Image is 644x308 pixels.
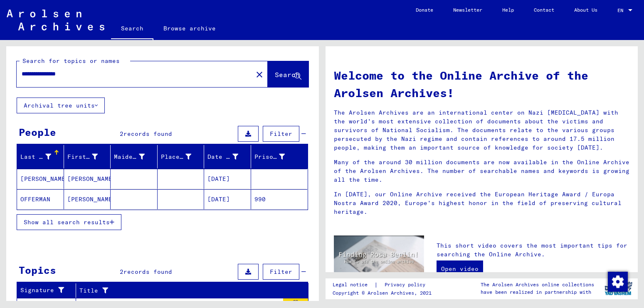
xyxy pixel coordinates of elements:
[481,288,594,296] p: have been realized in partnership with
[334,190,630,216] p: In [DATE], our Online Archive received the European Heritage Award / Europa Nostra Award 2020, Eu...
[153,18,226,38] a: Browse archive
[20,153,51,161] div: Last Name
[20,284,76,297] div: Signature
[207,153,238,161] div: Date of Birth
[204,145,251,168] mat-header-cell: Date of Birth
[17,98,105,113] button: Archival tree units
[161,153,192,161] div: Place of Birth
[275,70,300,79] span: Search
[111,18,153,40] a: Search
[158,145,205,168] mat-header-cell: Place of Birth
[114,153,145,161] div: Maiden Name
[7,10,104,30] img: Arolsen_neg.svg
[251,145,308,168] mat-header-cell: Prisoner #
[67,150,111,163] div: First Name
[334,158,630,184] p: Many of the around 30 million documents are now available in the Online Archive of the Arolsen Ar...
[251,189,308,209] mat-cell: 990
[378,280,435,289] a: Privacy policy
[67,153,98,161] div: First Name
[111,145,158,168] mat-header-cell: Maiden Name
[204,169,251,189] mat-cell: [DATE]
[114,150,157,163] div: Maiden Name
[64,189,111,209] mat-cell: [PERSON_NAME]
[19,263,56,278] div: Topics
[22,57,120,65] mat-label: Search for topics or names
[204,189,251,209] mat-cell: [DATE]
[254,153,285,161] div: Prisoner #
[603,278,634,299] img: yv_logo.png
[79,286,288,295] div: Title
[24,218,110,226] span: Show all search results
[20,150,64,163] div: Last Name
[17,214,121,230] button: Show all search results
[437,241,629,259] p: This short video covers the most important tips for searching the Online Archive.
[251,66,268,83] button: Clear
[123,268,172,275] span: records found
[123,130,172,138] span: records found
[333,280,435,289] div: |
[334,108,630,152] p: The Arolsen Archives are an international center on Nazi [MEDICAL_DATA] with the world’s most ext...
[437,260,483,277] a: Open video
[334,67,630,102] h1: Welcome to the Online Archive of the Arolsen Archives!
[17,189,64,209] mat-cell: OFFERMAN
[254,70,264,80] mat-icon: close
[20,286,65,295] div: Signature
[333,289,435,297] p: Copyright © Arolsen Archives, 2021
[481,281,594,288] p: The Arolsen Archives online collections
[64,145,111,168] mat-header-cell: First Name
[120,130,123,138] span: 2
[19,125,56,140] div: People
[120,268,123,275] span: 2
[617,8,627,13] span: EN
[79,284,298,297] div: Title
[263,264,299,280] button: Filter
[207,150,251,163] div: Date of Birth
[268,61,308,87] button: Search
[254,150,298,163] div: Prisoner #
[161,150,204,163] div: Place of Birth
[17,145,64,168] mat-header-cell: Last Name
[608,272,628,292] img: Change consent
[283,298,308,307] div: 39
[17,169,64,189] mat-cell: [PERSON_NAME]
[270,268,292,275] span: Filter
[263,126,299,142] button: Filter
[64,169,111,189] mat-cell: [PERSON_NAME]
[333,280,374,289] a: Legal notice
[334,235,424,285] img: video.jpg
[270,130,292,138] span: Filter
